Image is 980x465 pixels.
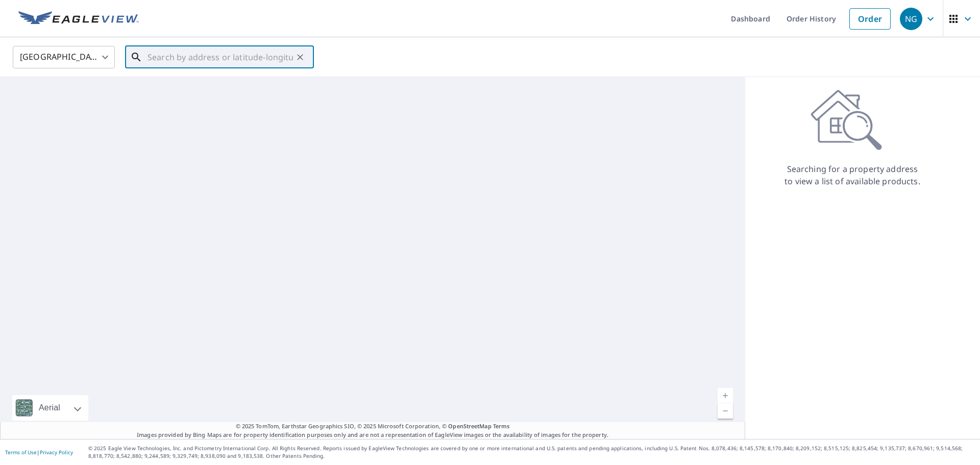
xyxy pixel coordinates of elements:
p: © 2025 Eagle View Technologies, Inc. and Pictometry International Corp. All Rights Reserved. Repo... [88,445,975,460]
img: EV Logo [18,11,139,27]
div: Aerial [12,395,88,421]
a: OpenStreetMap [448,422,491,430]
a: Terms of Use [5,449,37,456]
div: [GEOGRAPHIC_DATA] [13,43,115,71]
p: | [5,449,73,455]
div: NG [900,8,922,30]
a: Current Level 5, Zoom In [718,388,733,403]
input: Search by address or latitude-longitude [148,43,293,71]
button: Clear [293,50,307,64]
a: Order [849,8,891,30]
a: Current Level 5, Zoom Out [718,403,733,419]
a: Terms [493,422,510,430]
div: Aerial [36,395,63,421]
span: © 2025 TomTom, Earthstar Geographics SIO, © 2025 Microsoft Corporation, © [236,422,510,431]
p: Searching for a property address to view a list of available products. [784,163,921,187]
a: Privacy Policy [40,449,73,456]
